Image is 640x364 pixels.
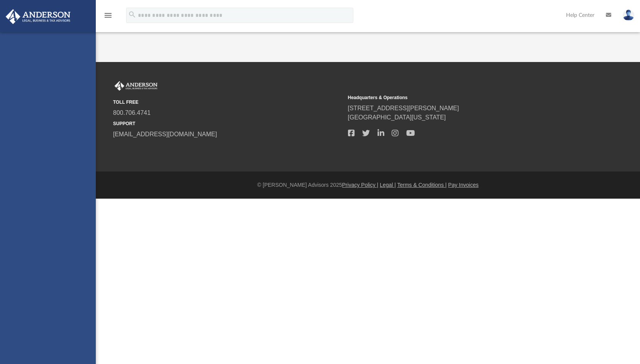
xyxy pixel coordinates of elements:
[103,11,113,20] i: menu
[623,10,634,21] img: User Pic
[103,15,113,20] a: menu
[3,9,73,24] img: Anderson Advisors Platinum Portal
[96,181,640,189] div: © [PERSON_NAME] Advisors 2025
[113,120,343,127] small: SUPPORT
[380,182,396,188] a: Legal |
[448,182,478,188] a: Pay Invoices
[348,114,446,121] a: [GEOGRAPHIC_DATA][US_STATE]
[342,182,379,188] a: Privacy Policy |
[113,99,343,106] small: TOLL FREE
[397,182,447,188] a: Terms & Conditions |
[348,94,578,101] small: Headquarters & Operations
[113,81,159,91] img: Anderson Advisors Platinum Portal
[113,131,217,137] a: [EMAIL_ADDRESS][DOMAIN_NAME]
[348,105,459,111] a: [STREET_ADDRESS][PERSON_NAME]
[128,10,136,19] i: search
[113,109,151,116] a: 800.706.4741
